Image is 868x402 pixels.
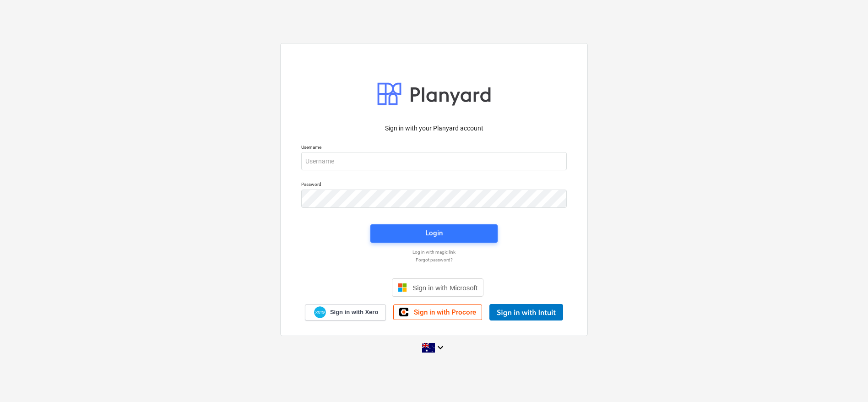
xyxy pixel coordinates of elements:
a: Sign in with Xero [305,304,386,321]
input: Username [301,152,567,170]
img: Microsoft logo [398,283,407,292]
span: Sign in with Microsoft [412,284,477,292]
span: Sign in with Procore [414,308,476,316]
a: Sign in with Procore [393,304,482,320]
div: Login [425,227,443,239]
button: Login [370,224,498,243]
a: Forgot password? [297,257,571,263]
p: Sign in with your Planyard account [301,124,567,133]
p: Password [301,181,567,189]
img: Xero logo [314,306,326,319]
a: Log in with magic link [297,249,571,255]
span: Sign in with Xero [330,308,378,316]
p: Username [301,144,567,152]
i: keyboard_arrow_down [435,342,446,353]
